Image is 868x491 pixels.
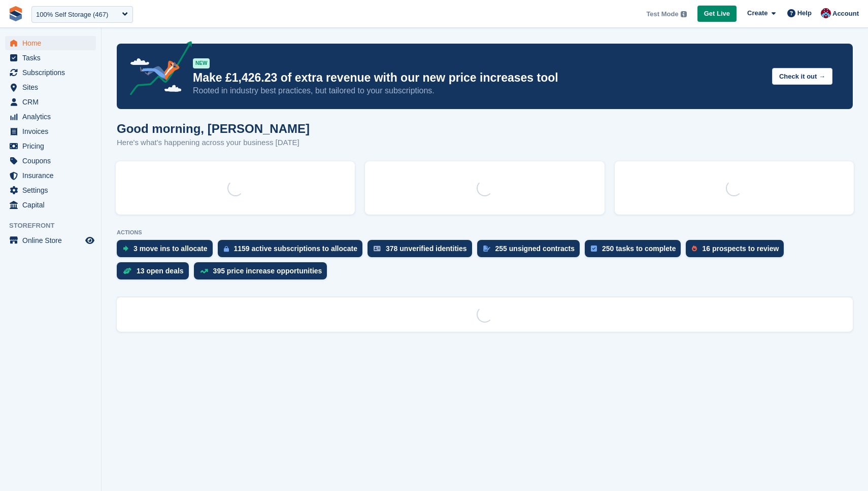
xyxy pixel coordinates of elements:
div: 100% Self Storage (467) [36,10,108,20]
button: Check it out → [772,68,832,85]
a: Get Live [697,6,737,22]
img: active_subscription_to_allocate_icon-d502201f5373d7db506a760aba3b589e785aa758c864c3986d89f69b8ff3... [224,245,229,252]
div: 378 unverified identities [386,244,467,253]
a: 3 move ins to allocate [117,240,218,262]
a: menu [5,154,96,168]
div: 250 tasks to complete [602,244,676,253]
img: move_ins_to_allocate_icon-fdf77a2bb77ea45bf5b3d319d69a93e2d87916cf1d5bf7949dd705db3b84f3ca.svg [123,245,128,252]
span: Pricing [22,139,83,153]
div: 1159 active subscriptions to allocate [234,244,358,253]
div: 16 prospects to review [702,244,779,253]
p: ACTIONS [117,229,853,236]
a: Preview store [84,234,96,247]
img: contract_signature_icon-13c848040528278c33f63329250d36e43548de30e8caae1d1a13099fd9432cc5.svg [483,245,490,252]
span: Create [747,8,767,18]
a: menu [5,124,96,138]
a: menu [5,95,96,109]
img: deal-1b604bf984904fb50ccaf53a9ad4b4a5d6e5aea283cecdc64d6e3604feb123c2.svg [123,267,131,274]
a: 255 unsigned contracts [477,240,585,262]
div: 395 price increase opportunities [213,267,322,275]
span: Coupons [22,154,83,168]
a: menu [5,168,96,183]
a: menu [5,183,96,197]
a: menu [5,65,96,80]
span: Online Store [22,233,83,248]
img: stora-icon-8386f47178a22dfd0bd8f6a31ec36ba5ce8667c1dd55bd0f319d3a0aa187defe.svg [8,6,23,21]
a: menu [5,198,96,212]
span: Account [832,9,859,19]
img: prospect-51fa495bee0391a8d652442698ab0144808aea92771e9ea1ae160a38d050c398.svg [692,245,697,252]
img: icon-info-grey-7440780725fd019a000dd9b08b2336e03edf1995a4989e88bcd33f0948082b44.svg [681,11,687,17]
a: 250 tasks to complete [585,240,686,262]
a: menu [5,36,96,50]
a: menu [5,51,96,65]
a: menu [5,139,96,153]
div: 255 unsigned contracts [495,244,575,253]
span: Capital [22,198,83,212]
a: menu [5,233,96,248]
span: Get Live [704,9,730,19]
a: 16 prospects to review [686,240,789,262]
p: Here's what's happening across your business [DATE] [117,137,310,149]
p: Rooted in industry best practices, but tailored to your subscriptions. [193,85,764,96]
span: Help [797,8,812,18]
span: Analytics [22,110,83,124]
span: Tasks [22,51,83,65]
span: CRM [22,95,83,109]
img: price-adjustments-announcement-icon-8257ccfd72463d97f412b2fc003d46551f7dbcb40ab6d574587a9cd5c0d94... [121,41,192,99]
span: Home [22,36,83,50]
img: verify_identity-adf6edd0f0f0b5bbfe63781bf79b02c33cf7c696d77639b501bdc392416b5a36.svg [374,245,381,252]
h1: Good morning, [PERSON_NAME] [117,122,310,135]
div: NEW [193,58,210,68]
a: menu [5,80,96,94]
span: Invoices [22,124,83,138]
a: 395 price increase opportunities [194,262,332,285]
a: 378 unverified identities [368,240,477,262]
a: 13 open deals [117,262,194,285]
span: Test Mode [646,9,678,19]
span: Settings [22,183,83,197]
span: Insurance [22,168,83,183]
a: menu [5,110,96,124]
img: task-75834270c22a3079a89374b754ae025e5fb1db73e45f91037f5363f120a921f8.svg [591,245,597,252]
a: 1159 active subscriptions to allocate [218,240,368,262]
p: Make £1,426.23 of extra revenue with our new price increases tool [193,71,764,85]
div: 13 open deals [137,267,184,275]
img: David Hughes [821,8,831,18]
span: Storefront [9,221,101,231]
div: 3 move ins to allocate [133,244,208,253]
span: Subscriptions [22,65,83,80]
img: price_increase_opportunities-93ffe204e8149a01c8c9dc8f82e8f89637d9d84a8eef4429ea346261dce0b2c0.svg [200,269,208,273]
span: Sites [22,80,83,94]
